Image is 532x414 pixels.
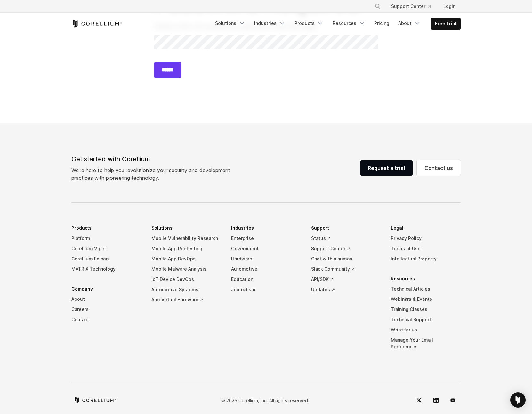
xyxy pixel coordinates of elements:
div: Navigation Menu [211,18,461,30]
button: Search [372,1,383,12]
a: Manage Your Email Preferences [391,335,461,352]
a: Technical Support [391,314,461,325]
a: Arm Virtual Hardware ↗ [151,295,221,305]
a: Support Center ↗ [311,243,381,254]
a: Industries [250,18,289,29]
a: Slack Community ↗ [311,264,381,274]
a: Corellium Falcon [71,254,141,264]
p: We’re here to help you revolutionize your security and development practices with pioneering tech... [71,166,235,182]
a: MATRIX Technology [71,264,141,274]
a: Corellium Viper [71,243,141,254]
a: Training Classes [391,304,461,314]
a: Journalism [231,284,301,295]
a: Careers [71,304,141,314]
a: Automotive Systems [151,284,221,295]
a: Corellium home [74,397,117,403]
p: © 2025 Corellium, Inc. All rights reserved. [221,397,309,404]
a: Support Center [386,1,436,12]
a: Privacy Policy [391,233,461,243]
a: LinkedIn [428,393,444,408]
a: Contact us [417,160,461,176]
a: Updates ↗ [311,284,381,295]
a: Mobile Vulnerability Research [151,233,221,243]
a: Pricing [370,18,393,29]
a: Enterprise [231,233,301,243]
a: Intellectual Property [391,254,461,264]
a: Contact [71,314,141,325]
a: IoT Device DevOps [151,274,221,284]
a: Platform [71,233,141,243]
a: Mobile App Pentesting [151,243,221,254]
div: Navigation Menu [71,223,461,362]
a: About [71,294,141,304]
a: Products [291,18,327,29]
a: Mobile App DevOps [151,254,221,264]
a: Twitter [411,393,427,408]
a: Write for us [391,325,461,335]
a: Resources [329,18,369,29]
a: Solutions [211,18,249,29]
a: Education [231,274,301,284]
a: Chat with a human [311,254,381,264]
a: Free Trial [431,18,460,29]
a: Terms of Use [391,243,461,254]
a: About [394,18,424,29]
a: Automotive [231,264,301,274]
div: Navigation Menu [367,1,461,12]
a: Hardware [231,254,301,264]
a: Status ↗ [311,233,381,243]
a: Webinars & Events [391,294,461,304]
a: Request a trial [360,160,413,176]
a: Mobile Malware Analysis [151,264,221,274]
a: YouTube [445,393,461,408]
div: Get started with Corellium [71,154,235,164]
div: Open Intercom Messenger [510,392,526,408]
a: Government [231,243,301,254]
a: Corellium Home [71,20,122,28]
a: Technical Articles [391,284,461,294]
a: API/SDK ↗ [311,274,381,284]
a: Login [438,1,461,12]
